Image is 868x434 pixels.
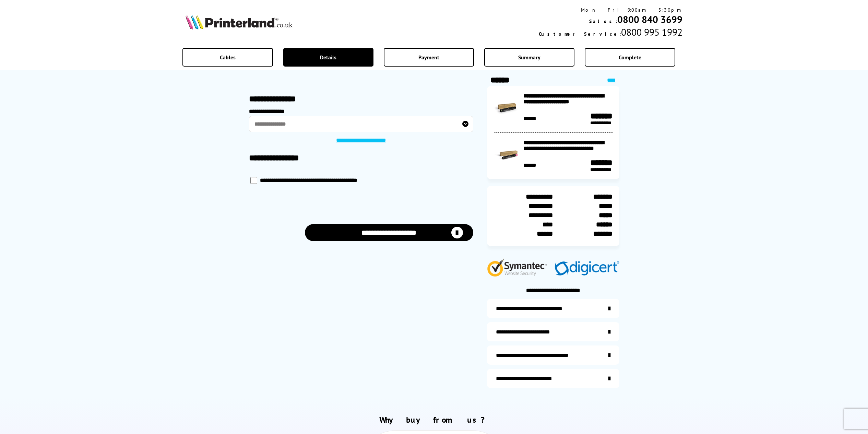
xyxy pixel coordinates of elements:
span: Summary [518,54,540,61]
span: Sales: [589,18,617,24]
a: additional-cables [487,345,619,365]
span: 0800 995 1992 [621,26,682,38]
span: Payment [418,54,439,61]
a: secure-website [487,369,619,388]
span: Details [320,54,336,61]
a: 0800 840 3699 [617,13,682,26]
h2: Why buy from us? [186,414,682,425]
div: Mon - Fri 9:00am - 5:30pm [539,7,682,13]
span: Complete [619,54,641,61]
span: Cables [220,54,236,61]
span: Customer Service: [539,31,621,37]
img: Printerland Logo [186,14,293,30]
a: additional-ink [487,299,619,318]
a: items-arrive [487,322,619,341]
